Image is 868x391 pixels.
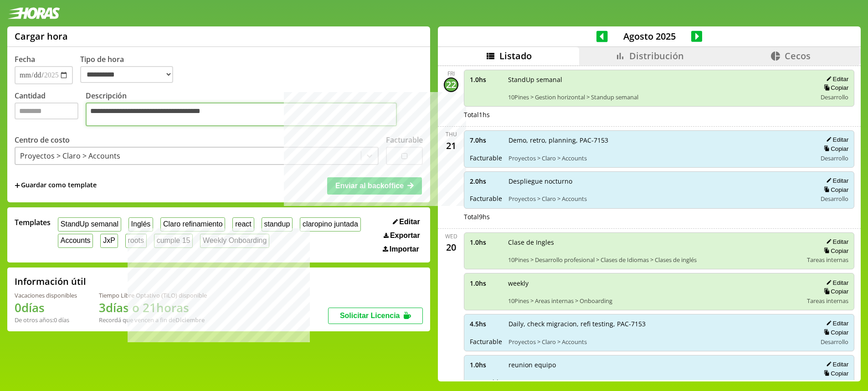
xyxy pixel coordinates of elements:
span: Despliegue nocturno [508,177,810,185]
span: Facturable [470,378,502,386]
button: Solicitar Licencia [328,308,423,324]
div: Total 9 hs [464,212,854,221]
span: Enviar al backoffice [335,182,404,190]
span: 2.0 hs [470,177,502,185]
button: Editar [823,360,848,368]
span: 10Pines > Gestion horizontal > Standup semanal [508,93,810,101]
button: roots [125,234,147,248]
span: Proyectos > Claro > Accounts [508,195,810,203]
button: Copiar [821,186,848,194]
span: Desarrollo [821,195,848,203]
button: Editar [823,75,848,83]
h1: 0 días [15,299,77,316]
span: Facturable [470,194,502,203]
select: Tipo de hora [80,66,173,83]
span: Editar [399,218,420,226]
span: Daily, check migracion, refi testing, PAC-7153 [508,319,810,328]
div: scrollable content [438,65,861,380]
h2: Información útil [15,275,86,288]
button: Claro refinamiento [160,217,225,232]
span: Solicitar Licencia [340,312,400,319]
span: Templates [15,217,51,227]
label: Tipo de hora [80,54,180,84]
span: Clase de Ingles [508,238,801,247]
button: Editar [823,319,848,327]
span: Exportar [390,232,420,240]
span: 4.5 hs [470,319,502,328]
div: Recordá que vencen a fin de [99,316,207,324]
span: 1.0 hs [470,279,502,288]
span: Tareas internas [807,297,848,305]
span: Cecos [785,50,811,62]
button: Weekly Onboarding [200,234,269,248]
div: Fri [447,70,455,77]
button: Inglés [128,217,153,232]
span: + [15,180,20,190]
span: 10Pines > Areas internas > Onboarding [508,297,801,305]
div: Tiempo Libre Optativo (TiLO) disponible [99,291,207,299]
button: Copiar [821,329,848,336]
div: 20 [444,240,458,255]
span: Facturable [470,154,502,162]
button: Accounts [58,234,93,248]
button: Enviar al backoffice [327,177,422,195]
label: Cantidad [15,91,86,129]
button: Editar [390,217,423,226]
span: Proyectos > Claro > Accounts [508,154,810,162]
h1: Cargar hora [15,30,68,42]
div: De otros años: 0 días [15,316,77,324]
button: standup [262,217,293,232]
button: Copiar [821,145,848,153]
button: react [232,217,254,232]
button: Copiar [821,370,848,377]
span: Demo, retro, planning, PAC-7153 [508,136,810,144]
h1: 3 días o 21 horas [99,299,207,316]
b: Diciembre [175,316,205,324]
span: StandUp semanal [508,75,810,84]
button: Copiar [821,247,848,255]
span: Facturable [470,337,502,346]
span: Tareas internas [807,256,848,264]
span: Distribución [629,50,684,62]
label: Facturable [386,135,423,145]
span: Listado [499,50,532,62]
textarea: Descripción [86,103,397,126]
button: Copiar [821,288,848,295]
button: Exportar [381,231,423,240]
span: 7.0 hs [470,136,502,144]
div: Proyectos > Claro > Accounts [20,151,120,161]
button: JxP [100,234,118,248]
span: +Guardar como template [15,180,97,190]
span: 1.0 hs [470,238,502,247]
span: 1.0 hs [470,75,502,84]
span: Desarrollo [821,154,848,162]
button: cumple 15 [154,234,193,248]
div: 21 [444,138,458,153]
button: claropino juntada [300,217,360,232]
span: Proyectos > Claro > Accounts [508,378,801,386]
div: Total 1 hs [464,110,854,119]
span: weekly [508,279,801,288]
span: reunion equipo [508,360,801,369]
div: 22 [444,77,458,92]
span: Proyectos > Claro > Accounts [508,338,810,346]
span: 1.0 hs [470,360,502,369]
div: Thu [446,130,457,138]
img: logotipo [7,7,60,19]
label: Centro de costo [15,135,70,145]
button: Editar [823,177,848,185]
input: Cantidad [15,103,78,119]
span: 10Pines > Desarrollo profesional > Clases de Idiomas > Clases de inglés [508,256,801,264]
button: Editar [823,238,848,246]
button: Editar [823,279,848,287]
label: Fecha [15,54,35,64]
span: Desarrollo [821,93,848,101]
span: Desarrollo [821,338,848,346]
button: Editar [823,136,848,144]
label: Descripción [86,91,423,129]
div: Vacaciones disponibles [15,291,77,299]
button: Copiar [821,84,848,92]
span: Tareas internas [807,378,848,386]
span: Importar [390,245,419,253]
span: Agosto 2025 [608,30,691,42]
